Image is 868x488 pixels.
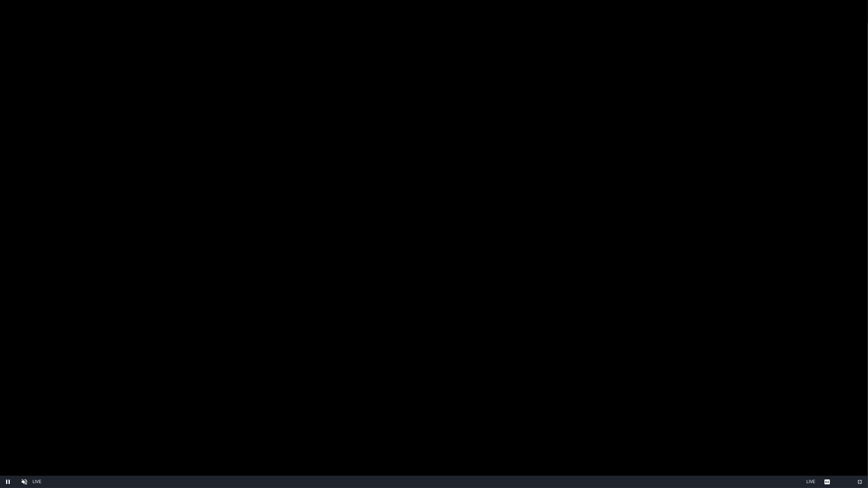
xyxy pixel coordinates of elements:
[16,476,33,488] button: Unmute
[835,476,852,488] button: Picture-in-Picture
[807,479,816,484] span: LIVE
[33,476,42,488] div: LIVE
[852,476,868,488] button: Exit Fullscreen
[803,476,819,488] button: Seek to live, currently playing live
[819,476,835,488] button: Captions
